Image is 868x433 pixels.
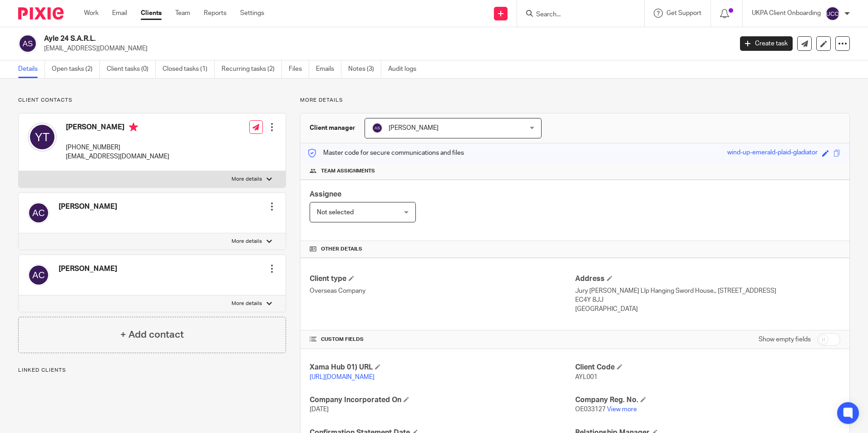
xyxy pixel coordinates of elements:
img: svg%3E [28,123,57,152]
span: Get Support [666,10,701,16]
img: svg%3E [28,202,49,224]
a: Create task [740,36,793,51]
span: AYL001 [575,374,597,380]
a: [URL][DOMAIN_NAME] [310,374,375,380]
h4: + Add contact [120,328,184,342]
img: svg%3E [18,34,37,53]
p: [PHONE_NUMBER] [66,143,169,152]
p: More details [232,176,262,183]
a: Team [175,9,190,18]
span: Assignee [310,191,341,198]
h4: Client Code [575,363,840,372]
a: Recurring tasks (2) [222,60,282,78]
span: [DATE] [310,406,329,413]
a: Clients [141,9,162,18]
input: Search [535,11,617,19]
a: Work [84,9,99,18]
a: Open tasks (2) [52,60,100,78]
h2: Ayle 24 S.A.R.L. [44,34,590,44]
img: Pixie [18,7,64,20]
a: Audit logs [388,60,423,78]
span: Team assignments [321,167,375,175]
p: More details [232,238,262,245]
p: Master code for secure communications and files [307,148,464,157]
label: Show empty fields [759,335,811,344]
p: EC4Y 8JJ [575,295,840,305]
span: Not selected [317,209,354,216]
p: Linked clients [18,367,286,374]
h4: Company Reg. No. [575,395,840,405]
img: svg%3E [372,123,383,133]
a: Details [18,60,45,78]
a: Emails [316,60,341,78]
p: [EMAIL_ADDRESS][DOMAIN_NAME] [66,152,169,161]
a: Closed tasks (1) [163,60,215,78]
span: [PERSON_NAME] [389,125,439,131]
a: Notes (3) [348,60,381,78]
a: Client tasks (0) [107,60,156,78]
p: More details [300,97,850,104]
a: Reports [204,9,227,18]
h3: Client manager [310,123,355,133]
p: Jury [PERSON_NAME] Llp Hanging Sword House,, [STREET_ADDRESS] [575,286,840,295]
p: More details [232,300,262,307]
h4: [PERSON_NAME] [59,264,117,274]
a: View more [607,406,637,413]
p: [GEOGRAPHIC_DATA] [575,305,840,314]
a: Settings [240,9,264,18]
a: Files [289,60,309,78]
h4: Company Incorporated On [310,395,575,405]
span: Other details [321,246,362,253]
img: svg%3E [28,264,49,286]
h4: [PERSON_NAME] [59,202,117,212]
p: Client contacts [18,97,286,104]
p: [EMAIL_ADDRESS][DOMAIN_NAME] [44,44,726,53]
h4: CUSTOM FIELDS [310,336,575,343]
h4: Client type [310,274,575,284]
p: UKPA Client Onboarding [752,9,821,18]
span: OE033127 [575,406,606,413]
div: wind-up-emerald-plaid-gladiator [727,148,818,158]
h4: Address [575,274,840,284]
i: Primary [129,123,138,132]
h4: [PERSON_NAME] [66,123,169,134]
img: svg%3E [825,6,840,21]
a: Email [112,9,127,18]
h4: Xama Hub 01) URL [310,363,575,372]
p: Overseas Company [310,286,575,295]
